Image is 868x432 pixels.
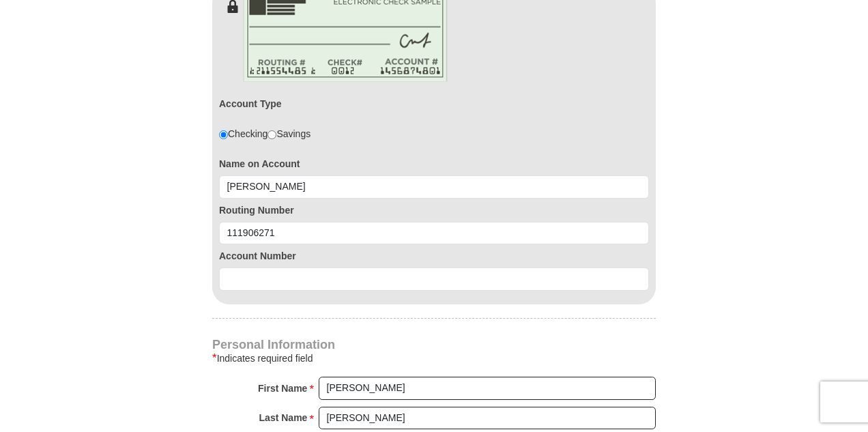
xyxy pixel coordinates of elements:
div: Checking Savings [219,127,310,141]
label: Account Number [219,249,649,263]
strong: Last Name [259,408,308,427]
strong: First Name [258,379,307,398]
label: Name on Account [219,157,649,171]
h4: Personal Information [212,339,656,350]
label: Account Type [219,97,282,111]
div: Indicates required field [212,350,656,366]
label: Routing Number [219,203,649,217]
